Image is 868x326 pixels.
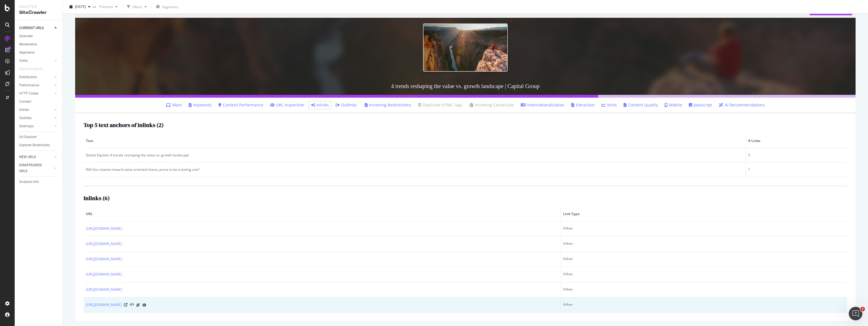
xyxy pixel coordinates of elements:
[19,66,48,72] a: Search Engines
[19,123,34,129] div: Sitemaps
[19,91,38,97] div: HTTP Codes
[19,179,58,185] a: Analysis Info
[311,102,329,108] a: Inlinks
[19,99,31,105] div: Content
[719,102,765,108] a: AI Recommendations
[86,153,743,158] div: Global Equities 4 trends reshaping the value vs. growth landscape
[19,25,44,31] div: CURRENT URLS
[97,2,120,11] button: Previous
[19,179,39,185] div: Analysis Info
[84,195,110,201] h2: Inlinks ( 6 )
[189,102,212,108] a: Keywords
[19,50,58,56] a: Segments
[19,162,53,174] a: DISAPPEARED URLS
[125,2,149,11] button: Filters
[19,154,36,160] div: NEW URLS
[97,4,113,9] span: Previous
[849,307,862,320] iframe: Intercom live chat
[19,58,28,64] div: Visits
[602,102,617,108] a: Visits
[19,134,37,140] div: Url Explorer
[86,302,122,308] a: [URL][DOMAIN_NAME]
[142,302,146,308] a: URL Inspection
[423,23,508,72] img: 4 trends reshaping the value vs. growth landscape | Capital Group
[75,4,86,9] span: 2025 Aug. 29th
[19,33,33,39] div: Overview
[19,134,58,140] a: Url Explorer
[19,123,53,129] a: Sitemaps
[624,102,658,108] a: Content Quality
[86,138,742,143] span: Text
[364,102,411,108] a: Incoming Redirections
[19,115,32,121] div: Outlinks
[136,302,140,308] a: AI Url Details
[19,74,37,80] div: Distribution
[19,41,37,47] div: Movements
[748,167,845,172] div: 1
[19,162,48,174] div: DISAPPEARED URLS
[571,102,595,108] a: Extraction
[133,4,142,9] div: Filters
[19,9,58,16] div: SiteCrawler
[336,102,357,108] a: Outlinks
[270,102,304,108] a: URL Inspection
[19,82,53,88] a: Performance
[19,99,58,105] a: Content
[166,102,182,108] a: Main
[19,107,29,113] div: Inlinks
[19,66,43,72] div: Search Engines
[19,58,53,64] a: Visits
[19,154,53,160] a: NEW URLS
[19,107,53,113] a: Inlinks
[561,297,847,313] td: follow
[218,102,263,108] a: Content Performance
[563,211,843,216] span: Link Type
[19,33,58,39] a: Overview
[19,115,53,121] a: Outlinks
[19,25,53,31] a: CURRENT URLS
[124,303,127,307] a: Visit Online Page
[19,142,58,148] a: Explorer Bookmarks
[665,102,682,108] a: Mobile
[93,4,97,9] span: vs
[86,226,122,231] a: [URL][DOMAIN_NAME]
[561,221,847,237] td: follow
[86,272,122,277] a: [URL][DOMAIN_NAME]
[561,237,847,252] td: follow
[162,5,178,9] span: Segments
[19,5,58,9] div: Analytics
[84,122,164,128] h2: Top 5 text anchors of inlinks ( 2 )
[19,142,50,148] div: Explorer Bookmarks
[19,50,34,56] div: Segments
[19,74,53,80] a: Distribution
[748,138,843,143] span: # Links
[75,77,856,95] h3: 4 trends reshaping the value vs. growth landscape | Capital Group
[521,102,565,108] a: Internationalization
[86,167,743,172] div: Will this rotation toward value-oriented shares prove to be a lasting one?
[86,287,122,292] a: [URL][DOMAIN_NAME]
[689,102,712,108] a: Javascript
[860,307,865,311] span: 1
[86,256,122,262] a: [URL][DOMAIN_NAME]
[561,267,847,282] td: follow
[130,303,134,307] button: View HTML Source
[154,2,180,11] button: Segments
[748,153,845,158] div: 5
[86,241,122,247] a: [URL][DOMAIN_NAME]
[67,2,93,11] button: [DATE]
[19,82,39,88] div: Performance
[418,102,463,108] a: Duplicate HTML Tags
[19,41,58,47] a: Movements
[561,252,847,267] td: follow
[561,282,847,297] td: follow
[469,102,514,108] a: Incoming Canonicals
[86,211,557,216] span: URL
[19,91,53,97] a: HTTP Codes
